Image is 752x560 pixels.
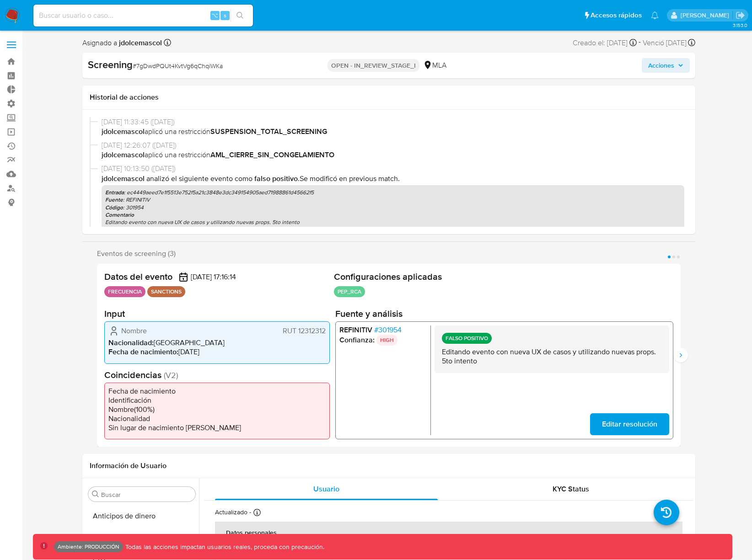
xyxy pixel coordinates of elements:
p: joaquin.dolcemascolo@mercadolibre.com [681,11,732,20]
p: . Se modificó en previous match . [102,174,684,184]
input: Buscar usuario o caso... [33,10,253,21]
p: : REFINITIV [105,196,681,203]
b: jdolcemascol [102,173,145,184]
span: # 7gDwdPQUt4KvtVg6qChqiWKa [133,61,223,70]
p: : ec4449aeed7e1f5513e752f5a21c3848e3dc349154905aed71988861d45662f5 [105,189,681,196]
b: Comentario [105,211,134,219]
th: Datos personales [215,522,682,544]
button: Archivos adjuntos [85,527,199,549]
span: Venció [DATE] [643,38,687,48]
b: SUSPENSION_TOTAL_SCREENING [210,126,327,137]
span: [DATE] 12:26:07 ([DATE]) [102,140,684,150]
span: [DATE] 10:13:50 ([DATE]) [102,164,684,174]
div: Creado el: [DATE] [573,37,637,49]
b: Falso positivo [254,173,298,184]
b: AML_CIERRE_SIN_CONGELAMIENTO [210,149,334,160]
b: jdolcemascol [102,149,145,160]
input: Buscar [101,491,192,499]
h1: Información de Usuario [90,461,167,470]
button: Acciones [642,58,690,73]
b: jdolcemascol [102,126,145,137]
button: Buscar [92,491,99,498]
b: Código [105,203,123,212]
span: s [224,11,226,20]
div: MLA [423,60,446,70]
p: OPEN - IN_REVIEW_STAGE_I [328,59,419,72]
b: Entrada [105,188,124,197]
span: Acciones [648,58,674,73]
span: Accesos rápidos [591,11,642,20]
h1: Historial de acciones [90,93,688,102]
p: Editando evento con nueva UX de casos y utilizando nuevas props. 5to intento [105,219,681,226]
b: Screening [88,57,133,72]
span: aplicó una restricción [102,127,684,137]
span: Analizó el siguiente evento como [146,173,252,184]
span: aplicó una restricción [102,150,684,160]
p: : 301954 [105,204,681,211]
p: Ambiente: PRODUCCIÓN [58,545,119,549]
button: Anticipos de dinero [85,505,199,527]
button: search-icon [231,9,249,22]
span: Asignado a [82,38,162,48]
a: Notificaciones [651,11,659,19]
span: KYC Status [553,484,589,494]
b: Fuente [105,196,123,204]
span: [DATE] 11:33:45 ([DATE]) [102,117,684,127]
b: jdolcemascol [117,37,162,48]
span: - [639,37,641,49]
p: Actualizado - [215,508,251,517]
span: ⌥ [211,11,218,20]
a: Salir [736,11,745,20]
span: Usuario [313,484,339,494]
p: Todas las acciones impactan usuarios reales, proceda con precaución. [123,543,324,551]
